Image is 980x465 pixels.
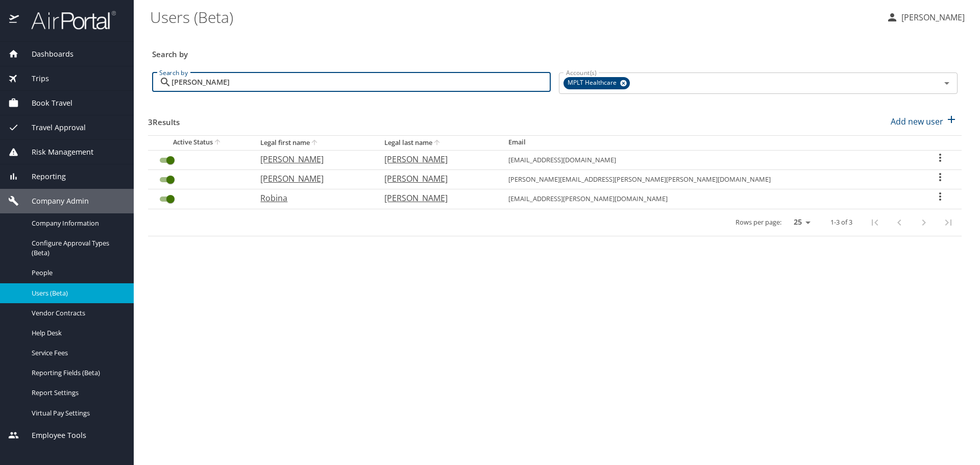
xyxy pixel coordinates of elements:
[882,8,969,27] button: [PERSON_NAME]
[500,170,919,189] td: [PERSON_NAME][EMAIL_ADDRESS][PERSON_NAME][PERSON_NAME][DOMAIN_NAME]
[32,308,121,318] span: Vendor Contracts
[310,138,320,148] button: sort
[213,138,223,148] button: sort
[148,110,180,128] h3: 3 Results
[19,73,49,84] span: Trips
[260,173,364,185] p: [PERSON_NAME]
[152,42,958,60] h3: Search by
[940,76,954,90] button: Open
[20,10,116,30] img: airportal-logo.png
[19,430,86,441] span: Employee Tools
[500,135,919,150] th: Email
[32,268,121,278] span: People
[32,368,121,378] span: Reporting Fields (Beta)
[148,135,962,236] table: User Search Table
[9,10,20,30] img: icon-airportal.png
[260,192,364,204] p: Robina
[32,388,121,398] span: Report Settings
[260,153,364,165] p: [PERSON_NAME]
[384,192,488,204] p: [PERSON_NAME]
[786,214,814,230] select: rows per page
[252,135,376,150] th: Legal first name
[563,77,630,89] div: MPLT Healthcare
[563,78,623,88] span: MPLT Healthcare
[887,110,962,133] button: Add new user
[500,150,919,169] td: [EMAIL_ADDRESS][DOMAIN_NAME]
[32,408,121,418] span: Virtual Pay Settings
[32,218,121,228] span: Company Information
[432,138,443,148] button: sort
[19,146,93,158] span: Risk Management
[32,328,121,338] span: Help Desk
[500,189,919,209] td: [EMAIL_ADDRESS][PERSON_NAME][DOMAIN_NAME]
[891,115,943,128] p: Add new user
[376,135,500,150] th: Legal last name
[736,219,781,226] p: Rows per page:
[898,11,965,23] p: [PERSON_NAME]
[32,288,121,298] span: Users (Beta)
[830,219,852,226] p: 1-3 of 3
[384,173,488,185] p: [PERSON_NAME]
[171,72,551,92] input: Search by name or email
[19,195,89,207] span: Company Admin
[19,122,86,133] span: Travel Approval
[148,135,252,150] th: Active Status
[32,238,121,258] span: Configure Approval Types (Beta)
[32,348,121,358] span: Service Fees
[150,1,878,33] h1: Users (Beta)
[19,171,66,182] span: Reporting
[19,97,72,109] span: Book Travel
[19,48,73,60] span: Dashboards
[384,153,488,165] p: [PERSON_NAME]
